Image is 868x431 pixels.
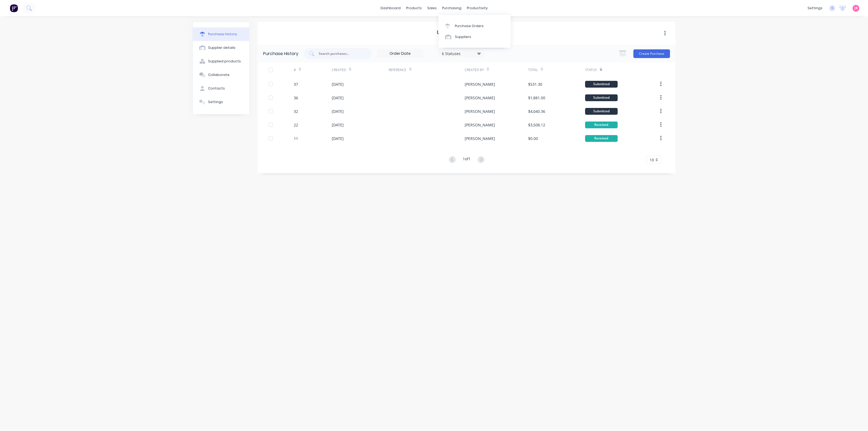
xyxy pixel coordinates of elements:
[425,4,439,12] div: sales
[193,27,249,41] button: Purchase history
[208,32,237,37] div: Purchase history
[650,157,654,163] span: 10
[439,31,510,42] a: Suppliers
[389,68,406,72] div: Reference
[854,6,858,11] span: JB
[332,95,344,101] div: [DATE]
[403,4,425,12] div: products
[465,81,495,87] div: [PERSON_NAME]
[294,108,298,114] div: 32
[465,68,484,72] div: Created By
[332,108,344,114] div: [DATE]
[377,50,423,58] input: Order Date
[208,59,241,64] div: Supplied products
[208,72,229,77] div: Collaborate
[585,94,618,101] div: Submitted
[528,108,545,114] div: $4,040.36
[193,95,249,109] button: Settings
[294,122,298,128] div: 22
[10,4,18,12] img: Factory
[378,4,403,12] a: dashboard
[465,108,495,114] div: [PERSON_NAME]
[318,51,363,56] input: Search purchases...
[585,68,597,72] div: Status
[585,108,618,115] div: Submitted
[442,50,481,56] div: 6 Statuses
[585,135,618,142] div: Received
[294,136,298,141] div: 11
[805,4,825,12] div: settings
[455,24,484,28] div: Purchase Orders
[193,55,249,68] button: Supplied products
[585,81,618,88] div: Submitted
[437,29,497,36] h1: UNIQUE METALS LASER
[294,81,298,87] div: 37
[528,95,545,101] div: $1,881.00
[465,136,495,141] div: [PERSON_NAME]
[193,41,249,55] button: Supplier details
[528,122,545,128] div: $3,508.12
[332,122,344,128] div: [DATE]
[528,136,538,141] div: $0.00
[294,95,298,101] div: 36
[585,122,618,128] div: Received
[633,49,670,58] button: Create Purchase
[208,86,225,91] div: Contacts
[193,82,249,95] button: Contacts
[465,122,495,128] div: [PERSON_NAME]
[463,156,471,164] div: 1 of 1
[208,100,223,104] div: Settings
[464,4,490,12] div: productivity
[439,4,464,12] div: purchasing
[294,68,296,72] div: #
[208,45,235,50] div: Supplier details
[332,136,344,141] div: [DATE]
[193,68,249,82] button: Collaborate
[332,81,344,87] div: [DATE]
[528,81,542,87] div: $531.30
[528,68,538,72] div: Total
[455,34,471,39] div: Suppliers
[465,95,495,101] div: [PERSON_NAME]
[439,20,510,31] a: Purchase Orders
[263,50,298,57] div: Purchase History
[332,68,346,72] div: Created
